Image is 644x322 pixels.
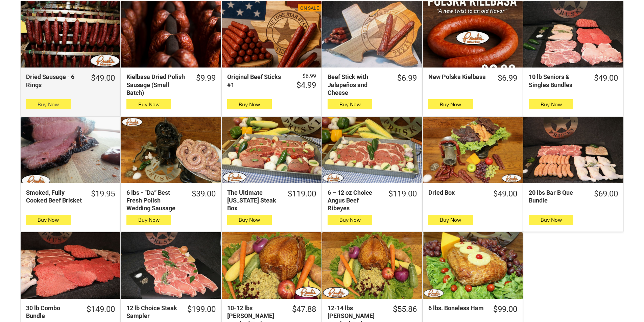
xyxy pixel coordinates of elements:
div: $69.00 [594,189,618,199]
button: Buy Now [26,215,71,225]
div: The Ultimate [US_STATE] Steak Box [227,189,279,212]
a: $19.95Smoked, Fully Cooked Beef Brisket [21,189,120,205]
a: On SaleOriginal Beef Sticks #1 [222,1,321,68]
button: Buy Now [227,99,272,109]
a: 10-12 lbs Pruski&#39;s Smoked Turkeys [222,232,321,299]
a: $119.00The Ultimate [US_STATE] Steak Box [222,189,321,212]
button: Buy Now [328,99,372,109]
a: Smoked, Fully Cooked Beef Brisket [21,117,120,183]
a: Beef Stick with Jalapeños and Cheese [322,1,422,68]
s: $6.99 [303,73,316,79]
a: $119.006 – 12 oz Choice Angus Beef Ribeyes [322,189,422,212]
div: $9.99 [196,73,216,83]
button: Buy Now [428,99,473,109]
div: 12 lb Choice Steak Sampler [126,304,178,320]
div: $6.99 [498,73,517,83]
div: $4.99 [296,80,316,90]
a: 6 lbs. Boneless Ham [423,232,523,299]
button: Buy Now [126,215,171,225]
div: 6 lbs. Boneless Ham [428,304,484,312]
div: Kielbasa Dried Polish Sausage (Small Batch) [126,73,187,97]
span: Buy Now [440,217,461,223]
a: $49.00Dried Sausage - 6 Rings [21,73,120,89]
a: $39.006 lbs - “Da” Best Fresh Polish Wedding Sausage [121,189,221,212]
button: Buy Now [328,215,372,225]
a: $69.0020 lbs Bar B Que Bundle [523,189,623,205]
span: Buy Now [541,101,562,108]
span: Buy Now [239,217,260,223]
div: $119.00 [288,189,316,199]
div: $55.86 [393,304,417,315]
div: 6 lbs - “Da” Best Fresh Polish Wedding Sausage [126,189,183,212]
a: Dried Sausage - 6 Rings [21,1,120,68]
a: $49.0010 lb Seniors & Singles Bundles [523,73,623,89]
div: Smoked, Fully Cooked Beef Brisket [26,189,82,205]
a: 20 lbs Bar B Que Bundle [523,117,623,183]
div: $149.00 [87,304,115,315]
div: Dried Sausage - 6 Rings [26,73,82,89]
a: New Polska Kielbasa [423,1,523,68]
span: Buy Now [38,217,59,223]
a: $6.99New Polska Kielbasa [423,73,523,83]
div: On Sale [300,5,319,12]
button: Buy Now [26,99,71,109]
span: Buy Now [339,101,361,108]
a: $6.99 $4.99Original Beef Sticks #1 [222,73,321,90]
a: 12 lb Choice Steak Sampler [121,232,221,299]
button: Buy Now [126,99,171,109]
span: Buy Now [138,217,160,223]
div: $6.99 [397,73,417,83]
div: $39.00 [192,189,216,199]
button: Buy Now [227,215,272,225]
span: Buy Now [38,101,59,108]
div: $119.00 [388,189,417,199]
div: 30 lb Combo Bundle [26,304,78,320]
div: $49.00 [594,73,618,83]
span: Buy Now [440,101,461,108]
a: $6.99Beef Stick with Jalapeños and Cheese [322,73,422,97]
a: Kielbasa Dried Polish Sausage (Small Batch) [121,1,221,68]
a: $199.0012 lb Choice Steak Sampler [121,304,221,320]
span: Buy Now [541,217,562,223]
div: 20 lbs Bar B Que Bundle [529,189,585,205]
div: $19.95 [91,189,115,199]
div: New Polska Kielbasa [428,73,489,81]
div: Dried Box [428,189,484,196]
a: $149.0030 lb Combo Bundle [21,304,120,320]
a: 6 lbs - “Da” Best Fresh Polish Wedding Sausage [121,117,221,183]
span: Buy Now [239,101,260,108]
a: $49.00Dried Box [423,189,523,199]
div: Original Beef Sticks #1 [227,73,288,89]
div: $199.00 [187,304,216,315]
button: Buy Now [428,215,473,225]
div: 6 – 12 oz Choice Angus Beef Ribeyes [328,189,379,212]
a: Dried Box [423,117,523,183]
button: Buy Now [529,215,573,225]
div: Beef Stick with Jalapeños and Cheese [328,73,388,97]
div: $99.00 [493,304,517,315]
span: Buy Now [138,101,160,108]
a: 30 lb Combo Bundle [21,232,120,299]
button: Buy Now [529,99,573,109]
span: Buy Now [339,217,361,223]
div: 10 lb Seniors & Singles Bundles [529,73,585,89]
a: 12-14 lbs Pruski&#39;s Smoked Turkeys [322,232,422,299]
a: The Ultimate Texas Steak Box [222,117,321,183]
a: 6 – 12 oz Choice Angus Beef Ribeyes [322,117,422,183]
div: $47.88 [292,304,316,315]
a: $9.99Kielbasa Dried Polish Sausage (Small Batch) [121,73,221,97]
div: $49.00 [91,73,115,83]
a: 10 lb Seniors &amp; Singles Bundles [523,1,623,68]
div: $49.00 [493,189,517,199]
a: $99.006 lbs. Boneless Ham [423,304,523,315]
